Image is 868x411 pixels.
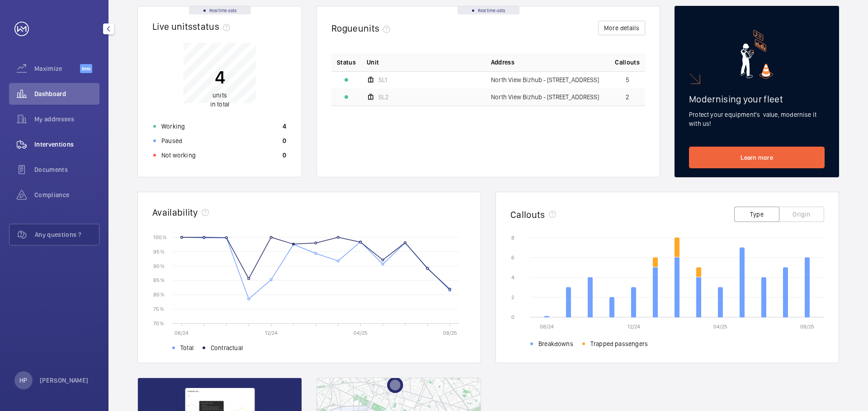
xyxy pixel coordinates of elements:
p: Paused [161,136,182,145]
img: marketing-card.svg [741,30,774,79]
span: Documents [34,165,99,174]
span: North View Bizhub - [STREET_ADDRESS] [491,77,599,83]
h2: Modernising your fleet [689,93,825,105]
span: Trapped passengers [590,339,648,348]
p: 0 [283,151,286,160]
p: Status [337,58,356,67]
text: 08/25 [443,330,457,336]
div: Real time data [189,6,251,14]
span: SL1 [378,77,387,83]
p: Not working [161,151,196,160]
h2: Callouts [510,209,545,220]
text: 70 % [153,320,164,326]
button: More details [598,21,645,35]
p: HP [19,376,27,385]
span: SL2 [378,94,389,100]
span: Total [180,343,193,352]
text: 04/25 [354,330,368,336]
p: Protect your equipment's value, modernise it with us! [689,110,825,128]
span: units [212,92,227,99]
span: My addresses [34,115,99,124]
text: 8 [511,235,514,241]
p: in total [210,91,229,109]
p: 0 [283,136,286,145]
text: 08/25 [800,323,814,330]
p: Working [161,122,185,131]
span: North View Bizhub - [STREET_ADDRESS] [491,94,599,100]
text: 80 % [153,291,165,298]
span: Unit [367,58,379,67]
span: Maximize [34,64,80,73]
h2: Rogue [331,23,394,34]
text: 95 % [153,248,165,254]
h2: Availability [152,207,198,218]
span: Any questions ? [35,230,99,239]
p: [PERSON_NAME] [40,376,89,385]
p: 4 [210,66,229,88]
span: status [193,21,234,32]
text: 100 % [153,234,167,240]
div: Real time data [458,6,519,14]
h2: Live units [152,21,234,32]
span: Contractual [211,343,243,352]
button: Origin [779,207,824,222]
button: Type [734,207,779,222]
span: units [358,23,394,34]
text: 90 % [153,263,165,269]
span: Callouts [615,58,640,67]
span: Interventions [34,140,99,149]
text: 12/24 [265,330,278,336]
span: Address [491,58,514,67]
text: 08/24 [540,323,554,330]
span: Beta [80,64,92,73]
span: Breakdowns [538,339,573,348]
text: 6 [511,254,514,261]
span: Compliance [34,190,99,199]
text: 75 % [153,306,164,312]
text: 2 [511,294,514,300]
span: Dashboard [34,89,99,98]
text: 0 [511,314,514,320]
text: 85 % [153,277,165,283]
text: 12/24 [627,323,640,330]
text: 08/24 [175,330,189,336]
text: 04/25 [713,323,727,330]
a: Learn more [689,147,825,168]
text: 4 [511,274,514,281]
span: 5 [626,77,629,83]
span: 2 [626,94,629,100]
p: 4 [283,122,286,131]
